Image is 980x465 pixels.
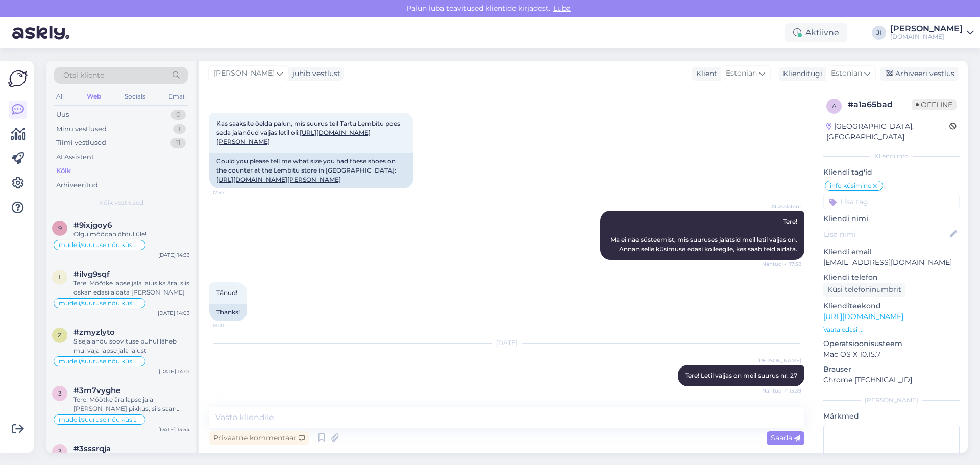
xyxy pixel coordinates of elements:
span: 3 [58,389,62,397]
div: AI Assistent [56,152,94,162]
div: [DATE] 13:54 [158,426,190,433]
span: Luba [550,4,574,13]
div: Arhiveeri vestlus [880,67,959,81]
div: Privaatne kommentaar [209,431,309,445]
span: Kas saaksite öelda palun, mis suurus teil Tartu Lembitu poes seda jalanõud väljas letil oli: [216,119,402,145]
div: Tiimi vestlused [56,138,106,148]
span: a [832,102,837,110]
div: Aktiivne [785,23,847,42]
div: Email [166,90,188,103]
p: Kliendi telefon [823,272,960,283]
div: Tere! Mõõtke ära lapse jala [PERSON_NAME] pikkus, siis saan Teid edasi aidata. Juhendi leiate sii... [73,395,190,413]
div: Sisejalanõu soovituse puhul läheb mul vaja lapse jala laiust [73,337,190,355]
span: 3 [58,448,62,455]
span: Estonian [726,68,757,79]
span: [PERSON_NAME] [214,68,275,79]
img: Askly Logo [8,69,28,88]
span: Tere! Letil väljas on meil suurus nr. 27 [685,372,797,379]
div: Tere! Mõõtke lapse jala laius ka ära, siis oskan edasi aidata [PERSON_NAME] [73,279,190,297]
div: Socials [122,90,148,103]
input: Lisa nimi [824,229,948,240]
div: Klient [692,68,717,79]
div: [DATE] 14:33 [158,251,190,259]
span: mudeli/suuruse nõu küsimine [59,242,140,248]
div: [DATE] 14:03 [158,309,190,317]
div: 1 [173,124,186,134]
div: juhib vestlust [288,68,340,79]
p: Klienditeekond [823,301,960,311]
a: [PERSON_NAME][DOMAIN_NAME] [890,25,974,41]
div: [PERSON_NAME] [823,396,960,405]
div: Thanks! [209,304,247,321]
div: 11 [170,138,186,148]
div: Küsi telefoninumbrit [823,283,905,297]
span: 17:57 [212,189,251,197]
div: [DATE] 14:01 [159,368,190,375]
span: mudeli/suuruse nõu küsimine [59,300,140,306]
p: Kliendi email [823,247,960,257]
span: #zmyzlyto [73,328,115,337]
p: Vaata edasi ... [823,325,960,334]
span: Nähtud ✓ 13:39 [762,387,801,395]
span: #3sssrqja [73,444,111,453]
p: Chrome [TECHNICAL_ID] [823,375,960,385]
span: Nähtud ✓ 17:58 [762,260,801,268]
a: [URL][DOMAIN_NAME] [823,312,903,321]
p: Kliendi tag'id [823,167,960,178]
p: [EMAIL_ADDRESS][DOMAIN_NAME] [823,257,960,268]
span: [PERSON_NAME] [757,357,801,364]
div: Klienditugi [779,68,822,79]
p: Kliendi nimi [823,213,960,224]
span: mudeli/suuruse nõu küsimine [59,417,140,423]
div: [GEOGRAPHIC_DATA], [GEOGRAPHIC_DATA] [826,121,949,142]
span: i [59,273,61,281]
input: Lisa tag [823,194,960,209]
span: #9ixjgoy6 [73,221,112,230]
span: mudeli/suuruse nõu küsimine [59,358,140,364]
span: 18:01 [212,322,251,329]
span: #3m7vyghe [73,386,120,395]
div: Web [85,90,103,103]
div: Minu vestlused [56,124,107,134]
span: AI Assistent [763,203,801,210]
span: info küsimine [830,183,871,189]
div: # a1a65bad [848,99,912,111]
span: Estonian [831,68,862,79]
div: Arhiveeritud [56,180,98,190]
div: Could you please tell me what size you had these shoes on the counter at the Lembitu store in [GE... [209,153,413,188]
span: Offline [912,99,957,110]
a: [URL][DOMAIN_NAME][PERSON_NAME] [216,176,341,183]
div: Olgu mõõdan õhtul üle! [73,230,190,239]
span: Otsi kliente [63,70,104,81]
span: Kõik vestlused [99,198,143,207]
div: [DATE] [209,338,804,348]
div: Kõik [56,166,71,176]
div: All [54,90,66,103]
div: Kliendi info [823,152,960,161]
span: z [58,331,62,339]
div: JI [872,26,886,40]
div: Uus [56,110,69,120]
div: 0 [171,110,186,120]
p: Mac OS X 10.15.7 [823,349,960,360]
span: Tänud! [216,289,237,297]
span: 9 [58,224,62,232]
span: #ilvg9sqf [73,270,110,279]
span: Saada [771,433,800,443]
div: [DOMAIN_NAME] [890,33,963,41]
p: Märkmed [823,411,960,422]
div: [PERSON_NAME] [890,25,963,33]
p: Operatsioonisüsteem [823,338,960,349]
p: Brauser [823,364,960,375]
